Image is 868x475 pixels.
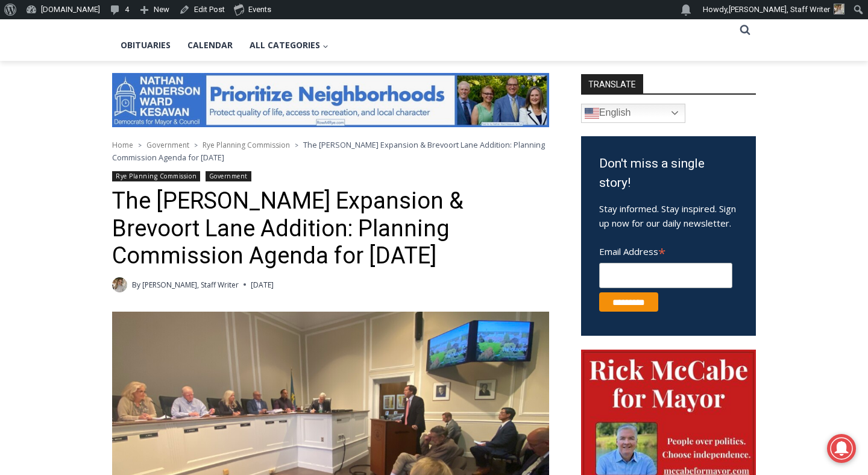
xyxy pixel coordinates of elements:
span: By [132,279,140,291]
a: Rye Planning Commission [112,171,200,181]
time: [DATE] [251,279,274,291]
img: s_800_29ca6ca9-f6cc-433c-a631-14f6620ca39b.jpeg [1,1,120,120]
span: Intern @ [DOMAIN_NAME] [315,120,559,147]
span: > [138,141,142,149]
div: "[PERSON_NAME] and I covered the [DATE] Parade, which was a really eye opening experience as I ha... [304,1,570,117]
img: (PHOTO: MyRye.com Summer 2023 intern Beatrice Larzul.) [112,277,127,292]
span: [PERSON_NAME], Staff Writer [729,5,830,14]
img: en [585,106,599,121]
a: Government [206,171,251,181]
button: View Search Form [734,19,756,41]
a: Government [146,140,189,150]
a: Obituaries [112,30,179,60]
a: [PERSON_NAME], Staff Writer [142,280,239,290]
a: [PERSON_NAME] Read Sanctuary Fall Fest: [DATE] [1,120,174,150]
img: (PHOTO: MyRye.com Summer 2023 intern Beatrice Larzul.) [834,4,844,14]
a: Home [112,140,133,150]
h3: Don't miss a single story! [599,154,738,192]
a: English [581,104,685,123]
div: / [134,102,137,114]
span: > [295,141,298,149]
span: > [194,141,198,149]
h1: The [PERSON_NAME] Expansion & Brevoort Lane Addition: Planning Commission Agenda for [DATE] [112,187,549,270]
strong: TRANSLATE [581,74,643,93]
a: Rye Planning Commission [203,140,290,150]
div: 1 [126,102,131,114]
label: Email Address [599,239,732,261]
span: The [PERSON_NAME] Expansion & Brevoort Lane Addition: Planning Commission Agenda for [DATE] [112,139,545,162]
h4: [PERSON_NAME] Read Sanctuary Fall Fest: [DATE] [10,121,154,149]
a: Author image [112,277,127,292]
div: 6 [140,102,146,114]
p: Stay informed. Stay inspired. Sign up now for our daily newsletter. [599,201,738,230]
a: Calendar [179,30,241,60]
div: Co-sponsored by Westchester County Parks [126,36,168,99]
a: Intern @ [DOMAIN_NAME] [290,117,584,150]
nav: Breadcrumbs [112,139,549,163]
button: Child menu of All Categories [241,30,337,60]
